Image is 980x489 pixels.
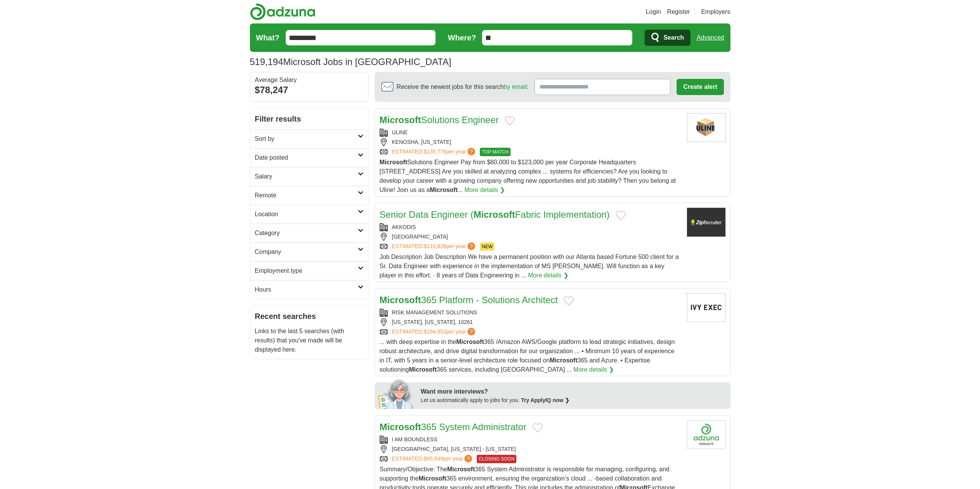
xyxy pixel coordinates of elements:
img: Company logo [687,208,725,237]
span: CLOSING SOON [477,455,516,463]
a: Sort by [250,129,368,148]
button: Create alert [677,79,724,95]
span: NEW [480,242,494,251]
span: ? [464,455,472,462]
div: I AM BOUNDLESS [380,436,681,444]
a: Try ApplyIQ now ❯ [521,397,570,403]
a: Employment type [250,261,368,280]
strong: Microsoft [419,475,446,482]
a: Employers [701,7,730,17]
img: Uline logo [687,113,725,142]
div: [GEOGRAPHIC_DATA], [US_STATE] - [US_STATE] [380,445,681,453]
div: KENOSHA, [US_STATE] [380,138,681,146]
span: Job Description Job Description We have a permanent position with our Atlanta based Fortune 500 c... [380,254,679,279]
div: Want more interviews? [421,387,726,396]
img: Adzuna logo [250,3,315,20]
a: Microsoft365 System Administrator [380,422,526,432]
strong: Microsoft [550,357,578,364]
a: Advanced [697,30,724,45]
span: ? [467,242,475,250]
a: Salary [250,167,368,186]
strong: Microsoft [380,115,421,125]
div: RISK MANAGEMENT SOLUTIONS [380,309,681,317]
a: Date posted [250,148,368,167]
h2: Recent searches [255,310,364,322]
span: $135,776 [424,149,446,155]
h2: Date posted [255,153,358,162]
a: ESTIMATED:$194,853per year? [392,328,477,336]
img: Company logo [687,293,725,322]
a: Company [250,242,368,261]
a: Hours [250,280,368,299]
div: [US_STATE], [US_STATE], 10261 [380,318,681,326]
strong: Microsoft [409,366,437,373]
a: Location [250,205,368,224]
a: ESTIMATED:$85,549per year? [392,455,474,463]
strong: Microsoft [447,466,475,472]
a: Microsoft365 Platform - Solutions Architect [380,295,558,305]
span: Solutions Engineer Pay from $80,000 to $123,000 per year Corporate Headquarters [STREET_ADDRESS] ... [380,159,676,193]
img: apply-iq-scientist.png [378,378,415,409]
span: $194,853 [424,329,446,335]
h2: Category [255,229,358,238]
div: $78,247 [255,83,364,97]
span: Receive the newest jobs for this search : [397,82,528,92]
h2: Sort by [255,134,358,144]
strong: Microsoft [474,209,515,220]
div: Let us automatically apply to jobs for you. [421,396,726,404]
span: $85,549 [424,456,443,462]
a: Senior Data Engineer (MicrosoftFabric Implementation) [380,209,610,220]
a: ESTIMATED:$135,776per year? [392,148,477,156]
span: Search [663,30,684,45]
a: ULINE [392,129,408,135]
span: $115,838 [424,243,446,249]
div: [GEOGRAPHIC_DATA] [380,233,681,241]
h2: Location [255,210,358,219]
a: ESTIMATED:$115,838per year? [392,242,477,251]
button: Add to favorite jobs [616,211,626,220]
a: More details ❯ [528,271,568,280]
strong: Microsoft [380,295,421,305]
strong: Microsoft [430,187,457,193]
h2: Filter results [250,108,368,129]
a: by email [504,83,527,90]
span: TOP MATCH [480,148,510,156]
span: ? [467,148,475,155]
h2: Company [255,247,358,257]
img: Company logo [687,420,725,449]
p: Links to the last 5 searches (with results) that you've made will be displayed here. [255,327,364,354]
button: Add to favorite jobs [533,423,543,432]
button: Search [645,30,690,46]
label: What? [256,32,280,43]
strong: Microsoft [380,159,407,165]
div: AKKODIS [380,223,681,231]
span: ? [467,328,475,335]
span: 519,194 [250,55,283,69]
a: MicrosoftSolutions Engineer [380,115,499,125]
h2: Employment type [255,266,358,275]
div: Average Salary [255,77,364,83]
h2: Remote [255,191,358,200]
a: Remote [250,186,368,205]
button: Add to favorite jobs [505,116,515,125]
h2: Hours [255,285,358,294]
strong: Microsoft [456,339,484,345]
a: Register [667,7,690,17]
a: Login [646,7,661,17]
h2: Salary [255,172,358,181]
a: More details ❯ [573,365,614,374]
h1: Microsoft Jobs in [GEOGRAPHIC_DATA] [250,57,451,67]
label: Where? [448,32,476,43]
a: More details ❯ [464,185,505,195]
strong: Microsoft [380,422,421,432]
a: Category [250,224,368,242]
button: Add to favorite jobs [564,296,574,305]
span: ... with deep expertise in the 365 /Amazon AWS/Google platform to lead strategic initiatives, des... [380,339,675,373]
